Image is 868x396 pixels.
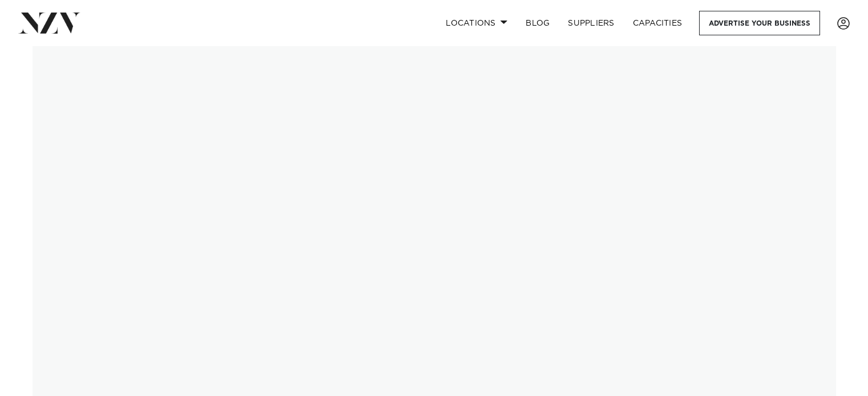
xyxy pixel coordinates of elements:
a: Locations [437,11,516,35]
a: SUPPLIERS [559,11,623,35]
a: BLOG [516,11,559,35]
img: nzv-logo.png [18,13,80,33]
a: Advertise your business [699,11,820,35]
a: Capacities [624,11,692,35]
